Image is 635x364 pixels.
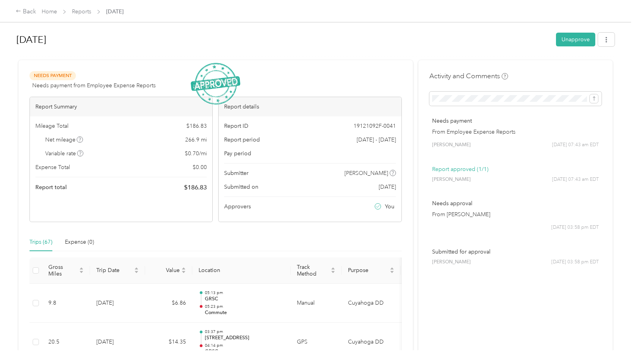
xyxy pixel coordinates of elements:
td: 9.8 [42,284,90,323]
div: Trips (67) [29,238,52,246]
span: Trip Date [96,267,133,274]
span: Submitted on [224,183,258,191]
th: Track Method [291,257,342,284]
span: caret-up [79,266,84,271]
p: GRSC [205,348,284,355]
p: From Employee Expense Reports [432,128,599,136]
span: Needs Payment [29,71,76,80]
span: Gross Miles [48,264,77,277]
div: Report Summary [30,97,212,116]
span: Approvers [224,202,251,211]
span: Variable rate [45,149,84,158]
span: Net mileage [45,136,83,144]
td: GPS [291,323,342,362]
td: $14.35 [145,323,192,362]
span: [DATE] - [DATE] [357,136,396,144]
span: caret-up [181,266,186,271]
p: Submitted for approval [432,248,599,256]
h1: Aug 2025 [17,30,550,49]
span: Report total [35,183,67,191]
span: caret-up [134,266,139,271]
span: You [385,202,394,211]
span: [DATE] 03:58 pm EDT [551,224,599,231]
th: Trip Date [90,257,145,284]
span: [DATE] 03:58 pm EDT [551,259,599,266]
span: [DATE] 07:43 am EDT [552,142,599,149]
td: Cuyahoga DD [342,284,401,323]
span: caret-down [79,270,84,274]
span: Pay period [224,149,251,158]
td: $6.86 [145,284,192,323]
span: [PERSON_NAME] [344,169,388,177]
span: $ 0.00 [193,163,207,171]
div: Expense (0) [65,238,94,246]
iframe: Everlance-gr Chat Button Frame [591,320,635,364]
th: Location [192,257,291,284]
span: Report ID [224,122,248,130]
span: caret-down [134,270,139,274]
div: Back [16,7,36,17]
th: Purpose [342,257,401,284]
p: [STREET_ADDRESS] [205,335,284,342]
span: 19121092F-0041 [353,122,396,130]
p: Needs payment [432,117,599,125]
span: Expense Total [35,163,70,171]
span: caret-up [331,266,335,271]
span: Track Method [297,264,329,277]
span: [DATE] [106,7,123,16]
a: Home [42,8,57,15]
span: Value [151,267,180,274]
span: $ 186.83 [186,122,207,130]
p: 05:23 pm [205,304,284,309]
span: $ 186.83 [184,183,207,192]
span: [DATE] 07:43 am EDT [552,176,599,183]
span: caret-up [390,266,394,271]
p: Report approved (1/1) [432,165,599,173]
span: Needs payment from Employee Expense Reports [32,81,156,90]
td: Cuyahoga DD [342,323,401,362]
span: caret-down [390,270,394,274]
td: 20.5 [42,323,90,362]
span: [PERSON_NAME] [432,176,471,183]
th: Value [145,257,192,284]
p: Commute [205,309,284,316]
td: [DATE] [90,284,145,323]
span: caret-down [181,270,186,274]
td: [DATE] [90,323,145,362]
p: Needs approval [432,199,599,208]
span: [DATE] [379,183,396,191]
span: 266.9 mi [185,136,207,144]
img: ApprovedStamp [191,63,240,105]
p: 05:13 pm [205,290,284,296]
span: Report period [224,136,260,144]
span: [PERSON_NAME] [432,259,471,266]
p: GRSC [205,296,284,303]
button: Unapprove [556,33,595,46]
span: caret-down [331,270,335,274]
p: 03:37 pm [205,329,284,335]
span: Submitter [224,169,248,177]
span: [PERSON_NAME] [432,142,471,149]
th: Notes [401,257,430,284]
span: Mileage Total [35,122,68,130]
a: Reports [72,8,91,15]
p: 04:14 pm [205,343,284,348]
th: Gross Miles [42,257,90,284]
td: Manual [291,284,342,323]
span: $ 0.70 / mi [185,149,207,158]
span: Purpose [348,267,388,274]
h4: Activity and Comments [429,71,508,81]
div: Report details [219,97,401,116]
p: From [PERSON_NAME] [432,210,599,219]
